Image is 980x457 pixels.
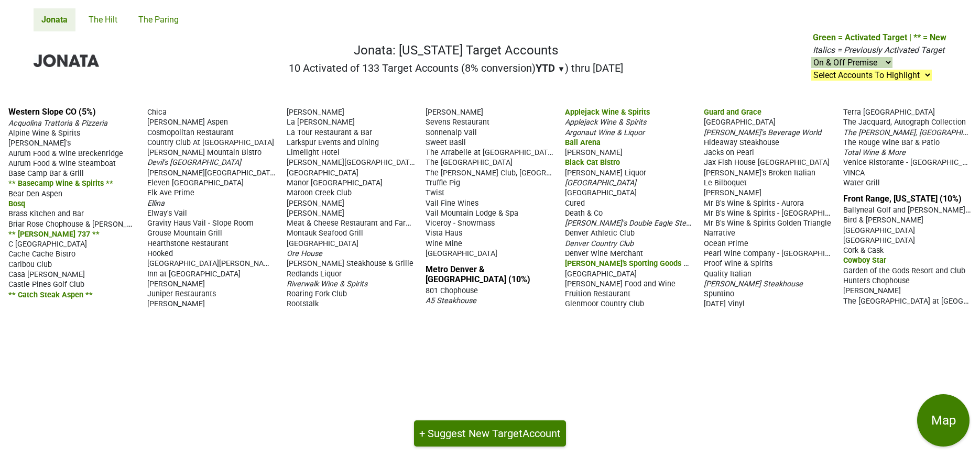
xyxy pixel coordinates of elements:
[147,270,241,278] span: Inn at [GEOGRAPHIC_DATA]
[287,259,413,268] span: [PERSON_NAME] Steakhouse & Grille
[917,394,970,447] button: Map
[8,230,100,239] span: ** [PERSON_NAME] 737 **
[81,8,125,31] a: The Hilt
[8,260,52,269] span: Caribou Club
[287,299,319,308] span: Rootstalk
[287,209,344,218] span: [PERSON_NAME]
[147,148,262,157] span: [PERSON_NAME] Mountain Bistro
[426,296,476,305] span: A5 Steakhouse
[147,239,228,248] span: Hearthstone Restaurant
[426,188,444,197] span: Twist
[565,118,646,127] span: Applejack Wine & Spirits
[8,291,93,299] span: ** Catch Steak Aspen **
[704,179,747,187] span: Le Bilboquet
[8,169,84,178] span: Base Camp Bar & Grill
[843,276,910,285] span: Hunters Chophouse
[843,194,962,204] a: Front Range, [US_STATE] (10%)
[287,229,363,238] span: Montauk Seafood Grill
[8,129,80,138] span: Alpine Wine & Spirits
[843,179,880,187] span: Water Grill
[426,249,497,258] span: [GEOGRAPHIC_DATA]
[147,128,234,137] span: Cosmopolitan Restaurant
[8,199,25,208] span: Bosq
[8,270,85,279] span: Casa [PERSON_NAME]
[130,8,187,31] a: The Paring
[147,258,373,268] span: [GEOGRAPHIC_DATA][PERSON_NAME], Auberge Resorts Collection
[565,179,636,187] span: [GEOGRAPHIC_DATA]
[565,229,635,238] span: Denver Athletic Club
[34,54,99,67] img: Jonata
[565,239,634,248] span: Denver Country Club
[287,179,383,187] span: Manor [GEOGRAPHIC_DATA]
[565,199,585,208] span: Cured
[414,420,566,447] button: + Suggest New TargetAccount
[8,280,84,289] span: Castle Pines Golf Club
[426,118,489,127] span: Sevens Restaurant
[565,148,623,157] span: [PERSON_NAME]
[704,138,779,147] span: Hideaway Steakhouse
[704,259,772,268] span: Proof Wine & Spirits
[426,229,462,238] span: Vista Haus
[289,62,624,74] h2: 10 Activated of 133 Target Accounts (8% conversion) ) thru [DATE]
[843,246,884,255] span: Cork & Cask
[287,169,358,177] span: [GEOGRAPHIC_DATA]
[426,239,462,248] span: Wine Mine
[426,286,478,295] span: 801 Chophouse
[8,190,62,198] span: Bear Den Aspen
[565,158,620,167] span: Black Cat Bistro
[426,168,591,177] span: The [PERSON_NAME] Club, [GEOGRAPHIC_DATA]
[8,139,71,148] span: [PERSON_NAME]'s
[147,249,173,258] span: Hooked
[34,8,75,31] a: Jonata
[843,256,886,265] span: Cowboy Star
[147,108,167,117] span: Chica
[704,199,804,208] span: Mr B's Wine & Spirits - Aurora
[704,148,754,157] span: Jacks on Pearl
[843,236,915,245] span: [GEOGRAPHIC_DATA]
[147,209,187,218] span: Elway's Vail
[426,219,495,228] span: Viceroy - Snowmass
[565,108,650,117] span: Applejack Wine & Spirits
[147,289,216,298] span: Juniper Restaurants
[843,266,965,275] span: Garden of the Gods Resort and Club
[536,62,555,74] span: YTD
[565,258,699,268] span: [PERSON_NAME]'s Sporting Goods Park
[565,188,637,197] span: [GEOGRAPHIC_DATA]
[8,250,75,259] span: Cache Cache Bistro
[843,138,940,147] span: The Rouge Wine Bar & Patio
[704,108,761,117] span: Guard and Grace
[147,168,277,177] span: [PERSON_NAME][GEOGRAPHIC_DATA]
[8,219,150,229] span: Briar Rose Chophouse & [PERSON_NAME]
[8,107,96,117] a: Western Slope CO (5%)
[8,149,123,158] span: Aurum Food & Wine Breckenridge
[426,179,460,187] span: Truffle Pig
[147,179,244,187] span: Eleven [GEOGRAPHIC_DATA]
[426,264,530,284] a: Metro Denver & [GEOGRAPHIC_DATA] (10%)
[704,270,752,278] span: Quality Italian
[8,159,116,168] span: Aurum Food & Wine Steamboat
[813,45,944,55] span: Italics = Previously Activated Target
[565,209,603,218] span: Death & Co
[565,138,601,147] span: Ball Arena
[426,158,513,167] span: The [GEOGRAPHIC_DATA]
[704,118,776,127] span: [GEOGRAPHIC_DATA]
[704,248,853,258] span: Pearl Wine Company - [GEOGRAPHIC_DATA]
[287,249,322,258] span: Ore House
[565,128,645,137] span: Argonaut Wine & Liquor
[147,138,274,147] span: Country Club At [GEOGRAPHIC_DATA]
[843,118,966,127] span: The Jacquard, Autograph Collection
[287,148,340,157] span: Limelight Hotel
[287,199,344,208] span: [PERSON_NAME]
[426,108,483,117] span: [PERSON_NAME]
[147,229,222,238] span: Grouse Mountain Grill
[287,188,352,197] span: Maroon Creek Club
[289,43,624,58] h1: Jonata: [US_STATE] Target Accounts
[147,219,254,228] span: Gravity Haus Vail - Slope Room
[565,218,714,228] span: [PERSON_NAME]'s Double Eagle Steakhouse
[704,299,745,308] span: [DATE] Vinyl
[704,219,831,228] span: Mr B's Wine & Spirits Golden Triangle
[287,239,358,248] span: [GEOGRAPHIC_DATA]
[843,169,865,177] span: VINCA
[843,226,915,235] span: [GEOGRAPHIC_DATA]
[426,209,518,218] span: Vail Mountain Lodge & Spa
